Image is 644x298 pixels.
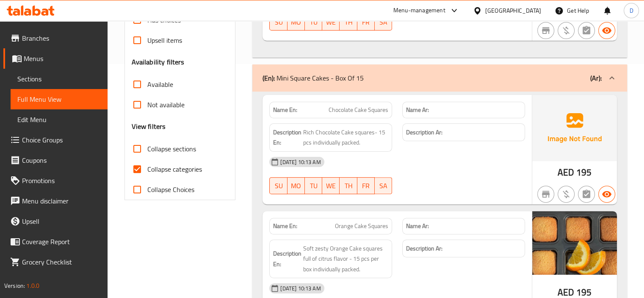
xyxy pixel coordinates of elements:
span: Orange Cake Squares [335,222,388,231]
strong: Description En: [273,127,301,148]
button: TH [340,177,357,194]
b: (En): [263,72,275,84]
a: Edit Menu [11,109,108,130]
a: Promotions [3,170,108,191]
button: SA [375,14,392,31]
button: Available [598,186,615,203]
button: SU [269,14,287,31]
strong: Name En: [273,222,297,231]
span: SA [378,180,389,192]
span: Chocolate Cake Squares [329,106,388,114]
span: TU [308,16,319,28]
div: Menu-management [393,6,445,16]
span: Upsell [22,216,101,226]
button: MO [287,177,305,194]
a: Menu disclaimer [3,191,108,211]
div: (En): Mini Square Cakes - Box Of 15(Ar): [252,64,627,92]
span: Promotions [22,175,101,186]
a: Grocery Checklist [3,252,108,272]
button: Purchased item [558,186,575,203]
button: SU [269,177,287,194]
span: Upsell items [147,35,182,45]
h3: View filters [132,122,166,131]
span: WE [326,16,336,28]
span: Soft zesty Orange Cake squares full of citrus flavor - 15 pcs per box individually packed. [303,243,388,275]
button: Not has choices [578,22,595,39]
strong: Name En: [273,106,297,114]
span: FR [361,180,371,192]
button: TH [340,14,357,31]
span: Collapse Choices [147,184,194,195]
span: Full Menu View [17,94,101,104]
a: Menus [3,48,108,69]
span: Branches [22,33,101,43]
span: SU [273,180,284,192]
span: FR [361,16,371,28]
span: MO [291,180,301,192]
span: 1.0.0 [26,280,39,291]
a: Branches [3,28,108,48]
button: Not branch specific item [537,22,554,39]
button: WE [322,14,340,31]
strong: Description Ar: [406,243,442,254]
strong: Description En: [273,248,301,269]
span: MO [291,16,301,28]
button: TU [305,177,322,194]
p: Mini Square Cakes - Box Of 15 [263,73,364,83]
a: Upsell [3,211,108,231]
span: TU [308,180,319,192]
button: Not branch specific item [537,186,554,203]
strong: Description Ar: [406,127,442,138]
span: TH [343,180,354,192]
span: Choice Groups [22,135,101,145]
span: Collapse categories [147,164,202,174]
img: Ae5nvW7+0k+MAAAAAElFTkSuQmCC [532,95,617,161]
span: [DATE] 10:13 AM [277,284,324,292]
a: Coupons [3,150,108,170]
button: TU [305,14,322,31]
span: Edit Menu [17,114,101,125]
a: Full Menu View [11,89,108,109]
button: FR [357,177,375,194]
span: [DATE] 10:13 AM [277,158,324,166]
span: Coverage Report [22,237,101,247]
span: Version: [4,280,25,291]
button: Purchased item [558,22,575,39]
button: WE [322,177,340,194]
span: Not available [147,100,185,110]
span: Collapse sections [147,144,196,154]
span: TH [343,16,354,28]
b: (Ar): [590,72,602,84]
span: Rich Chocolate Cake squares- 15 pcs individually packed. [303,127,388,148]
a: Sections [11,69,108,89]
span: AED [558,164,574,181]
a: Choice Groups [3,130,108,150]
span: Edit Restaurant [22,13,101,23]
span: Available [147,79,173,89]
button: MO [287,14,305,31]
button: FR [357,14,375,31]
span: SA [378,16,389,28]
strong: Name Ar: [406,106,429,114]
strong: Name Ar: [406,222,429,231]
span: Grocery Checklist [22,257,101,267]
span: Sections [17,74,101,84]
button: Available [598,22,615,39]
img: mmw_638905040406815057 [532,211,617,275]
span: WE [326,180,336,192]
span: SU [273,16,284,28]
button: SA [375,177,392,194]
button: Not has choices [578,186,595,203]
span: Has choices [147,15,181,25]
h3: Availability filters [132,57,185,67]
span: Coupons [22,155,101,165]
span: Menu disclaimer [22,196,101,206]
span: Menus [24,53,101,64]
div: [GEOGRAPHIC_DATA] [485,6,541,15]
a: Coverage Report [3,231,108,252]
span: D [629,6,633,15]
span: 195 [576,164,591,181]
